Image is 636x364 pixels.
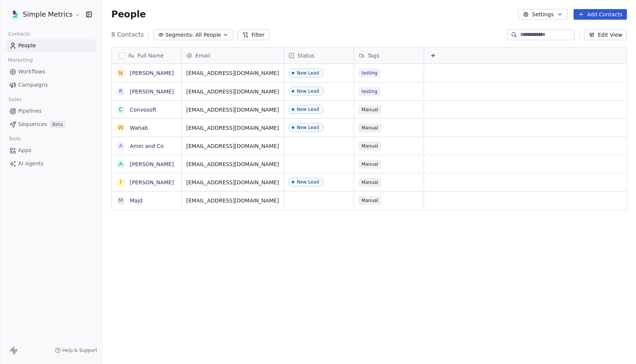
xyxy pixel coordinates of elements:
[354,47,424,64] div: Tags
[119,69,123,77] div: N
[119,160,123,168] div: A
[359,105,381,114] span: Manual
[284,47,354,64] div: Status
[23,9,73,19] span: Simple Metrics
[182,47,284,64] div: Email
[186,106,279,114] span: [EMAIL_ADDRESS][DOMAIN_NAME]
[6,79,96,91] a: Campaigns
[119,87,123,95] div: R
[297,125,319,130] div: New Lead
[18,160,44,168] span: AI Agents
[574,9,627,20] button: Add Contacts
[186,160,279,168] span: [EMAIL_ADDRESS][DOMAIN_NAME]
[5,133,24,145] span: Tools
[186,197,279,204] span: [EMAIL_ADDRESS][DOMAIN_NAME]
[359,142,381,151] span: Manual
[119,142,123,150] div: A
[18,68,45,76] span: Workflows
[18,107,42,115] span: Pipelines
[18,120,47,128] span: Sequences
[130,161,174,167] a: [PERSON_NAME]
[182,64,627,350] div: grid
[119,106,123,114] div: C
[6,105,96,117] a: Pipelines
[111,9,146,20] span: People
[130,125,148,131] a: Wahab
[5,28,33,40] span: Contacts
[50,121,65,128] span: Beta
[5,94,25,105] span: Sales
[18,81,48,89] span: Campaigns
[186,179,279,186] span: [EMAIL_ADDRESS][DOMAIN_NAME]
[112,47,181,64] div: Full Name
[137,52,164,59] span: Full Name
[298,52,315,59] span: Status
[6,157,96,170] a: AI Agents
[297,179,319,185] div: New Lead
[112,64,182,350] div: grid
[6,39,96,52] a: People
[9,8,81,21] button: Simple Metrics
[120,178,122,186] div: I
[518,9,567,20] button: Settings
[195,31,221,39] span: All People
[130,107,156,113] a: Convosoft
[359,196,381,205] span: Manual
[584,30,627,40] button: Edit View
[62,347,97,353] span: Help & Support
[297,70,319,76] div: New Lead
[18,146,31,154] span: Apps
[368,52,379,59] span: Tags
[297,107,319,112] div: New Lead
[111,30,144,39] span: 8 Contacts
[130,89,174,95] a: [PERSON_NAME]
[359,123,381,132] span: Manual
[5,54,36,66] span: Marketing
[238,30,269,40] button: Filter
[359,178,381,187] span: Manual
[130,70,174,76] a: [PERSON_NAME]
[165,31,194,39] span: Segments:
[359,87,380,96] span: testing
[6,118,96,131] a: SequencesBeta
[359,160,381,169] span: Manual
[195,52,210,59] span: Email
[6,144,96,157] a: Apps
[186,88,279,95] span: [EMAIL_ADDRESS][DOMAIN_NAME]
[55,347,97,353] a: Help & Support
[186,69,279,77] span: [EMAIL_ADDRESS][DOMAIN_NAME]
[118,196,123,204] div: M
[610,338,628,356] iframe: Intercom live chat
[18,42,36,50] span: People
[118,124,123,132] div: W
[186,142,279,150] span: [EMAIL_ADDRESS][DOMAIN_NAME]
[130,179,174,185] a: [PERSON_NAME]
[186,124,279,132] span: [EMAIL_ADDRESS][DOMAIN_NAME]
[11,10,20,19] img: sm-oviond-logo.png
[130,143,164,149] a: Amin and Co
[359,68,380,78] span: testing
[130,198,142,204] a: Majd
[297,89,319,94] div: New Lead
[6,65,96,78] a: Workflows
